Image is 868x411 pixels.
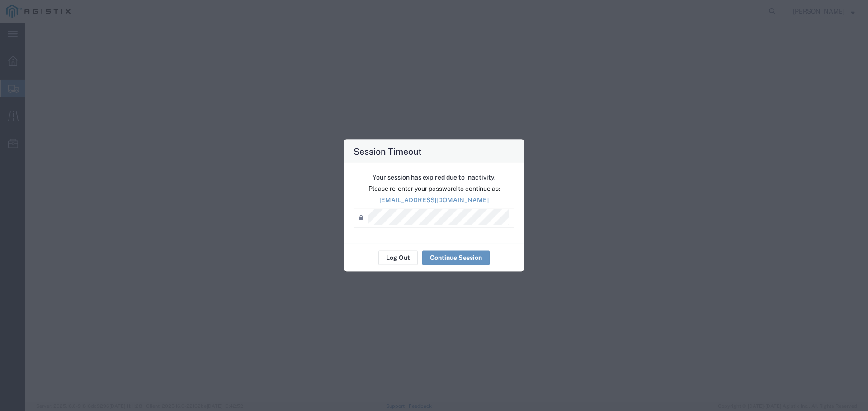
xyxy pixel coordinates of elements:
[354,184,514,193] p: Please re-enter your password to continue as:
[378,250,418,265] button: Log Out
[354,195,514,204] p: [EMAIL_ADDRESS][DOMAIN_NAME]
[354,172,514,182] p: Your session has expired due to inactivity.
[354,144,422,157] h4: Session Timeout
[422,250,490,265] button: Continue Session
